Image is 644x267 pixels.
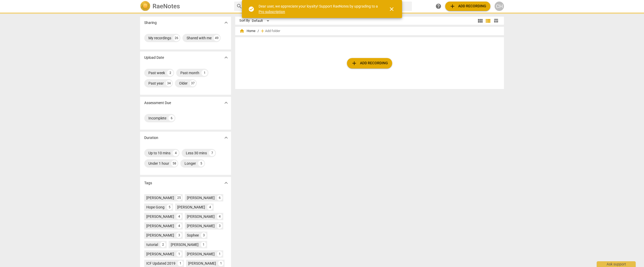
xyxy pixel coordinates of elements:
div: Incomplete [148,116,166,121]
a: Pro subscription [259,10,285,14]
div: Past month [180,70,199,75]
button: Table view [492,17,500,25]
div: [PERSON_NAME] [146,251,174,257]
p: Tags [144,180,152,186]
div: 6 [217,195,222,201]
span: view_module [477,18,483,24]
span: Add folder [265,29,280,33]
h2: RaeNotes [153,3,180,10]
img: Logo [140,1,150,11]
div: Dear user, we appreciate your loyalty! Support RaeNotes by upgrading to a [259,4,379,14]
span: add [260,28,265,34]
button: Show more [222,99,230,107]
div: 4 [207,204,213,210]
div: 3 [217,223,222,229]
button: Show more [222,134,230,142]
div: [PERSON_NAME] [146,223,174,228]
button: Upload [347,58,392,68]
span: home [239,28,245,34]
div: [PERSON_NAME] [188,261,216,266]
span: Add recording [351,60,388,66]
div: [PERSON_NAME] [171,242,199,247]
span: view_list [485,18,491,24]
div: 2 [167,70,173,76]
div: tutorial [146,242,158,247]
a: Help [434,2,443,11]
p: Duration [144,135,158,141]
div: 4 [176,223,182,229]
button: Show more [222,19,230,27]
div: 1 [201,70,208,76]
div: 37 [190,80,196,86]
div: 2 [160,242,166,247]
div: Under 1 hour [148,161,169,166]
div: 6 [168,115,175,121]
div: [PERSON_NAME] [187,251,215,257]
div: Past year [148,81,164,86]
span: expand_more [223,135,229,141]
span: expand_more [223,54,229,61]
span: help [435,3,442,9]
button: Show more [222,54,230,61]
div: [PERSON_NAME] [146,195,174,200]
button: CH [495,2,504,11]
div: 5 [167,204,172,210]
p: Upload Date [144,55,164,60]
div: Past week [148,70,165,75]
div: 49 [214,35,220,41]
div: [PERSON_NAME] [187,214,215,219]
a: LogoRaeNotes [140,1,230,11]
span: table_chart [494,18,498,23]
div: Default [252,17,271,25]
span: / [258,29,259,33]
div: 4 [173,150,179,156]
div: Hope Gong [146,205,165,210]
div: 34 [166,80,172,86]
button: List view [484,17,492,25]
span: close [389,6,395,12]
div: 1 [176,251,182,257]
div: 1 [217,251,222,257]
div: 58 [171,160,178,167]
div: 4 [217,214,222,219]
span: add [449,3,456,9]
button: Tile view [476,17,484,25]
span: check_circle [248,6,254,12]
div: Sort By [239,19,250,23]
p: Sharing [144,20,157,26]
div: 7 [209,150,215,156]
div: [PERSON_NAME] [146,233,174,238]
div: 3 [201,232,207,238]
div: [PERSON_NAME] [146,214,174,219]
div: 1 [178,260,183,266]
div: Older [179,81,188,86]
button: Show more [222,179,230,187]
div: 5 [198,160,204,167]
div: 25 [176,195,182,201]
div: 3 [176,232,182,238]
div: Shared with me [187,35,212,41]
div: Longer [185,161,196,166]
div: 4 [176,214,182,219]
div: 1 [201,242,206,247]
span: expand_more [223,20,229,26]
p: Assessment Due [144,100,171,106]
div: ICF Updated 2019 [146,261,175,266]
span: search [236,3,242,9]
span: expand_more [223,100,229,106]
div: My recordings [148,35,171,41]
div: Ask support [597,261,636,267]
button: Upload [445,2,490,11]
div: 1 [218,260,224,266]
div: Less 30 mins [186,150,207,156]
span: Home [239,28,255,34]
div: [PERSON_NAME] [177,205,205,210]
span: expand_more [223,180,229,186]
div: Sophee [187,233,199,238]
div: [PERSON_NAME] [187,195,215,200]
button: Close [385,3,398,15]
div: Up to 10 mins [148,150,170,156]
span: Add recording [449,3,486,9]
span: add [351,60,357,66]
